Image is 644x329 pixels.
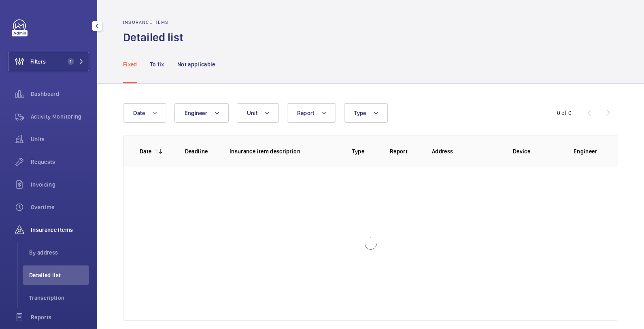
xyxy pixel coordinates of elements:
[31,203,89,211] span: Overtime
[344,103,388,123] button: Type
[384,147,413,155] p: Report
[140,147,151,155] p: Date
[182,147,211,155] p: Deadline
[31,226,89,234] span: Insurance items
[185,110,207,116] span: Engineer
[123,30,188,45] h1: Detailed list
[574,147,609,155] p: Engineer
[354,110,366,116] span: Type
[31,90,89,98] span: Dashboard
[29,271,89,279] span: Detailed list
[513,147,561,155] p: Device
[297,110,315,116] span: Report
[177,60,215,68] p: Not applicable
[230,147,338,155] p: Insurance item description
[31,158,89,166] span: Requests
[287,103,336,123] button: Report
[247,110,257,116] span: Unit
[29,248,89,257] span: By address
[432,147,500,155] p: Address
[8,52,89,71] button: Filters1
[31,112,89,121] span: Activity Monitoring
[123,103,166,123] button: Date
[30,57,46,66] span: Filters
[174,103,229,123] button: Engineer
[31,135,89,143] span: Units
[31,313,89,321] span: Reports
[237,103,279,123] button: Unit
[133,110,145,116] span: Date
[150,60,164,68] p: To fix
[68,58,74,65] span: 1
[31,180,89,189] span: Invoicing
[123,19,188,25] h2: Insurance items
[29,294,89,302] span: Transcription
[557,109,572,117] div: 0 of 0
[344,147,373,155] p: Type
[123,60,137,68] p: Fixed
